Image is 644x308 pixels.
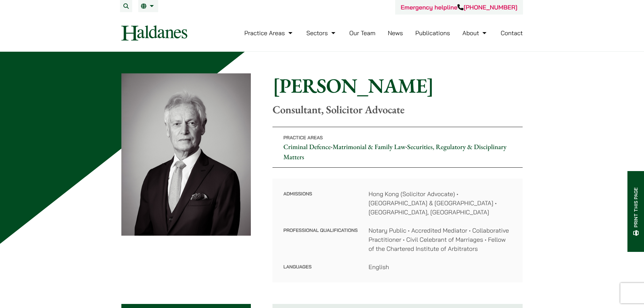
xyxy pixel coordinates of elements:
dt: Admissions [283,189,358,226]
a: About [462,29,488,37]
dd: Hong Kong (Solicitor Advocate) • [GEOGRAPHIC_DATA] & [GEOGRAPHIC_DATA] • [GEOGRAPHIC_DATA], [GEOG... [368,189,512,217]
img: Logo of Haldanes [121,25,187,41]
h1: [PERSON_NAME] [272,73,523,98]
a: EN [141,3,156,9]
dd: English [368,262,512,271]
a: Sectors [306,29,337,37]
dt: Languages [283,262,358,271]
a: Our Team [349,29,375,37]
a: Emergency helpline[PHONE_NUMBER] [401,3,517,11]
a: Contact [501,29,523,37]
p: • • [272,127,523,168]
a: Publications [415,29,450,37]
dt: Professional Qualifications [283,226,358,262]
span: Practice Areas [283,135,323,141]
p: Consultant, Solicitor Advocate [272,103,523,116]
a: News [388,29,403,37]
a: Practice Areas [244,29,294,37]
a: Criminal Defence [283,142,331,151]
a: Matrimonial & Family Law [333,142,406,151]
dd: Notary Public • Accredited Mediator • Collaborative Practitioner • Civil Celebrant of Marriages •... [368,226,512,253]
